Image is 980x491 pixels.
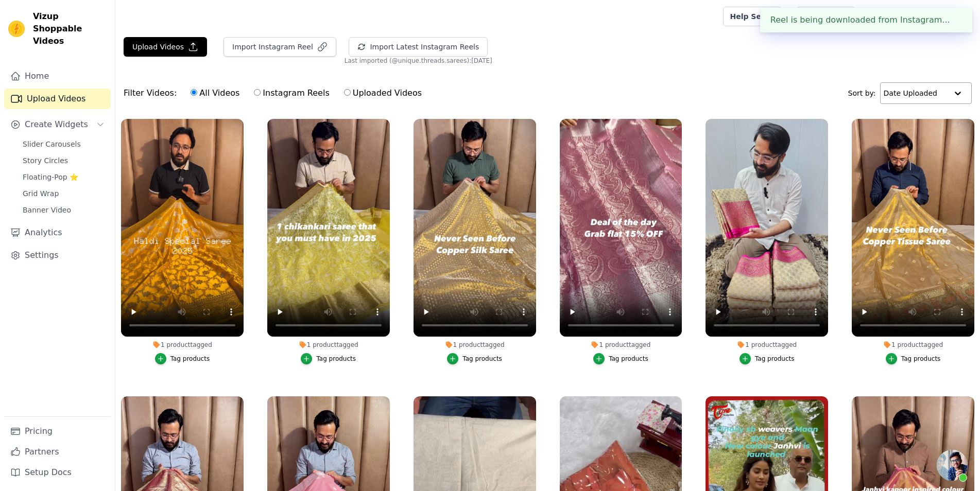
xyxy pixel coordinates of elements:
span: Slider Carousels [23,139,81,149]
button: Create Widgets [4,114,111,135]
div: 1 product tagged [706,341,828,349]
a: Grid Wrap [16,186,111,201]
label: Uploaded Videos [343,86,422,100]
input: Uploaded Videos [344,89,351,96]
button: U Unique Threads Sarees [864,7,972,26]
div: Tag products [316,355,356,363]
div: Tag products [170,355,210,363]
div: 1 product tagged [852,341,974,349]
button: Upload Videos [124,37,207,57]
button: Tag products [301,353,356,364]
button: Tag products [593,353,648,364]
a: Book Demo [796,7,855,26]
div: Reel is being downloaded from Instagram... [760,8,972,32]
div: Open chat [937,450,968,481]
a: Banner Video [16,203,111,217]
div: 1 product tagged [560,341,682,349]
button: Tag products [886,353,941,364]
span: Floating-Pop ⭐ [23,172,78,182]
div: Tag products [462,355,502,363]
div: Sort by: [848,82,972,104]
span: Create Widgets [25,118,88,131]
div: Tag products [609,355,648,363]
a: Analytics [4,222,111,243]
img: Vizup [8,21,25,37]
button: Import Instagram Reel [223,37,336,57]
button: Tag products [740,353,795,364]
input: Instagram Reels [254,89,261,96]
a: Upload Videos [4,89,111,109]
div: Tag products [755,355,795,363]
span: Grid Wrap [23,188,59,199]
div: Tag products [901,355,941,363]
a: Home [4,66,111,86]
a: Setup Docs [4,462,111,483]
a: Slider Carousels [16,137,111,151]
a: Story Circles [16,153,111,168]
button: Close [950,14,962,26]
div: 1 product tagged [414,341,536,349]
span: Story Circles [23,155,68,166]
div: 1 product tagged [267,341,390,349]
button: Tag products [447,353,502,364]
span: Banner Video [23,205,71,215]
a: Help Setup [723,7,781,26]
span: Vizup Shoppable Videos [33,10,107,47]
a: Pricing [4,421,111,442]
a: Floating-Pop ⭐ [16,170,111,184]
span: Last imported (@ unique.threads.sarees ): [DATE] [345,57,492,65]
label: Instagram Reels [253,86,330,100]
button: Import Latest Instagram Reels [349,37,488,57]
label: All Videos [190,86,240,100]
div: 1 product tagged [121,341,244,349]
input: All Videos [191,89,197,96]
button: Tag products [155,353,210,364]
p: Unique Threads Sarees [880,7,972,26]
a: Settings [4,245,111,266]
div: Filter Videos: [124,81,427,105]
a: Partners [4,442,111,462]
